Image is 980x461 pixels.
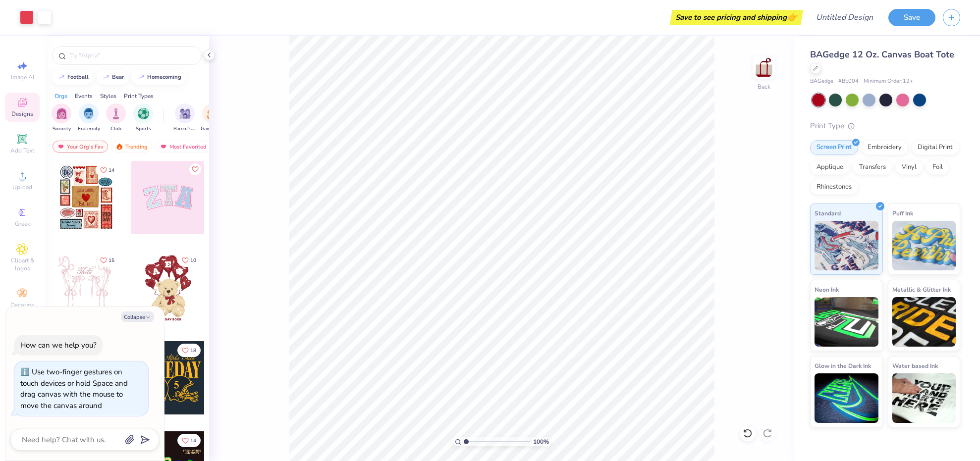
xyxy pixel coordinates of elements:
[111,141,152,153] div: Trending
[815,221,878,270] img: Standard
[810,180,858,195] div: Rhinestones
[138,108,149,119] img: Sports Image
[100,92,116,101] div: Styles
[11,73,34,81] span: Image AI
[112,74,124,80] div: bear
[132,70,186,85] button: homecoming
[815,297,878,347] img: Neon Ink
[892,284,951,295] span: Metallic & Glitter Ink
[815,208,841,218] span: Standard
[124,92,154,101] div: Print Types
[892,360,938,371] span: Water based Ink
[106,103,126,133] button: filter button
[54,92,67,101] div: Orgs
[5,256,40,272] span: Clipart & logos
[53,125,71,133] span: Sorority
[177,254,201,267] button: Like
[52,103,71,133] button: filter button
[155,141,211,153] div: Most Favorited
[672,10,801,25] div: Save to see pricing and shipping
[68,51,195,60] input: Try "Alpha"
[97,70,128,85] button: bear
[109,168,114,173] span: 14
[78,103,100,133] button: filter button
[895,160,923,175] div: Vinyl
[892,297,956,347] img: Metallic & Glitter Ink
[115,143,123,150] img: trending.gif
[787,11,798,23] span: 👉
[12,183,32,191] span: Upload
[201,103,223,133] div: filter for Game Day
[133,103,153,133] button: filter button
[177,434,201,447] button: Like
[20,340,97,350] div: How can we help you?
[102,74,110,80] img: trend_line.gif
[190,438,196,443] span: 14
[110,108,121,119] img: Club Image
[133,103,153,133] div: filter for Sports
[190,348,196,353] span: 18
[173,103,196,133] div: filter for Parent's Weekend
[179,108,191,119] img: Parent's Weekend Image
[10,301,34,309] span: Decorate
[52,103,71,133] div: filter for Sorority
[57,74,65,80] img: trend_line.gif
[892,221,956,270] img: Puff Ink
[810,160,850,175] div: Applique
[147,74,181,80] div: homecoming
[861,140,908,155] div: Embroidery
[810,120,960,132] div: Print Type
[52,70,93,85] button: football
[20,367,128,410] div: Use two-finger gestures on touch devices or hold Space and drag canvas with the mouse to move the...
[810,49,954,60] span: BAGedge 12 Oz. Canvas Boat Tote
[864,77,913,86] span: Minimum Order: 12 +
[83,108,94,119] img: Fraternity Image
[888,9,935,26] button: Save
[67,74,89,80] div: football
[96,163,119,177] button: Like
[892,373,956,423] img: Water based Ink
[754,57,774,77] img: Back
[57,143,65,150] img: most_fav.gif
[177,344,201,357] button: Like
[853,160,892,175] div: Transfers
[56,108,67,119] img: Sorority Image
[926,160,949,175] div: Foil
[53,141,108,153] div: Your Org's Fav
[815,284,839,295] span: Neon Ink
[189,163,201,175] button: Like
[810,77,833,86] span: BAGedge
[136,125,151,133] span: Sports
[911,140,959,155] div: Digital Print
[838,77,859,86] span: # BE004
[96,254,119,267] button: Like
[810,140,858,155] div: Screen Print
[533,437,549,446] span: 100 %
[815,373,878,423] img: Glow in the Dark Ink
[110,125,121,133] span: Club
[137,74,145,80] img: trend_line.gif
[78,125,100,133] span: Fraternity
[106,103,126,133] div: filter for Club
[808,7,881,27] input: Untitled Design
[201,103,223,133] button: filter button
[201,125,223,133] span: Game Day
[11,110,33,118] span: Designs
[121,311,154,322] button: Collapse
[892,208,913,218] span: Puff Ink
[160,143,167,150] img: most_fav.gif
[15,220,30,228] span: Greek
[815,360,871,371] span: Glow in the Dark Ink
[173,103,196,133] button: filter button
[758,82,770,91] div: Back
[207,108,218,119] img: Game Day Image
[78,103,100,133] div: filter for Fraternity
[190,258,196,263] span: 10
[173,125,196,133] span: Parent's Weekend
[75,92,93,101] div: Events
[109,258,114,263] span: 15
[10,147,34,154] span: Add Text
